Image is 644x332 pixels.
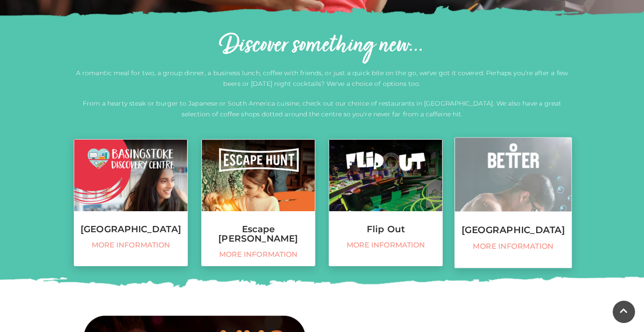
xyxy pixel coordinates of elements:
[206,250,310,259] span: More information
[74,68,570,89] p: A romantic meal for two, a group dinner, a business lunch, coffee with friends, or just a quick b...
[74,98,570,119] p: From a hearty steak or burger to Japanese or South America cuisine, check out our choice of resta...
[202,140,315,211] img: Escape Hunt, Festival Place, Basingstoke
[455,225,572,235] h3: [GEOGRAPHIC_DATA]
[74,32,570,60] h2: Discover something new...
[202,225,315,243] h3: Escape [PERSON_NAME]
[329,225,442,234] h3: Flip Out
[79,241,183,250] span: More information
[334,241,438,250] span: More information
[74,225,187,234] h3: [GEOGRAPHIC_DATA]
[460,242,567,251] span: More information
